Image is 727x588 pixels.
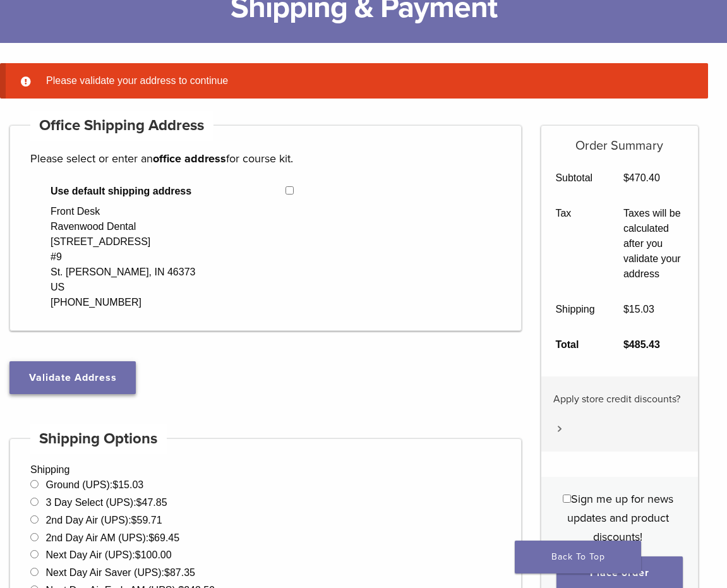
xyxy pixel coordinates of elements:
label: 3 Day Select (UPS): [45,497,167,508]
span: $ [164,567,170,578]
span: $ [623,339,629,350]
span: $ [623,304,629,315]
span: Sign me up for news updates and product discounts! [567,492,673,544]
bdi: 69.45 [148,532,179,543]
p: Please select or enter an for course kit. [30,149,501,168]
bdi: 470.40 [623,172,660,183]
div: Front Desk Ravenwood Dental [STREET_ADDRESS] #9 St. [PERSON_NAME], IN 46373 US [PHONE_NUMBER] [51,204,195,310]
span: $ [148,532,154,543]
bdi: 15.03 [623,304,654,315]
label: Next Day Air (UPS): [45,549,171,560]
span: $ [135,549,141,560]
bdi: 59.71 [131,515,162,525]
label: Next Day Air Saver (UPS): [45,567,195,578]
img: caret.svg [557,426,562,432]
strong: office address [153,152,226,165]
bdi: 47.85 [136,497,167,508]
label: 2nd Day Air (UPS): [45,515,162,525]
h4: Office Shipping Address [30,111,213,141]
th: Shipping [541,292,610,327]
span: Apply store credit discounts? [553,393,680,405]
button: Validate Address [9,361,136,394]
h4: Shipping Options [30,424,167,454]
bdi: 100.00 [135,549,172,560]
bdi: 87.35 [164,567,195,578]
span: $ [136,497,142,508]
a: Back To Top [515,541,641,573]
th: Tax [541,196,610,292]
input: Sign me up for news updates and product discounts! [563,495,571,503]
span: $ [112,479,118,490]
bdi: 485.43 [623,339,660,350]
span: Use default shipping address [51,184,285,199]
label: 2nd Day Air AM (UPS): [45,532,179,543]
label: Ground (UPS): [45,479,143,490]
span: $ [623,172,629,183]
h5: Order Summary [541,126,698,153]
span: $ [131,515,137,525]
bdi: 15.03 [112,479,143,490]
li: Please validate your address to continue [41,73,688,88]
th: Total [541,327,610,363]
th: Subtotal [541,160,610,196]
td: Taxes will be calculated after you validate your address [609,196,698,292]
